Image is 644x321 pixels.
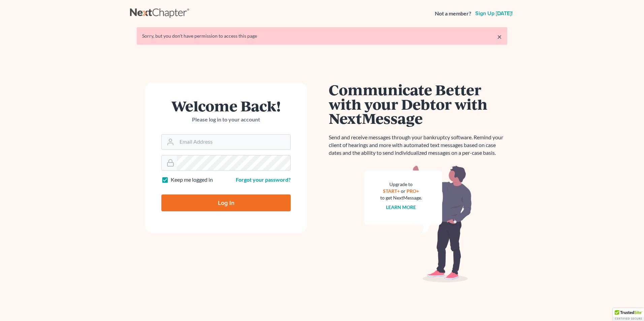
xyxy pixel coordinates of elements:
img: nextmessage_bg-59042aed3d76b12b5cd301f8e5b87938c9018125f34e5fa2b7a6b67550977c72.svg [364,165,472,283]
a: START+ [383,188,400,194]
a: Forgot your password? [236,176,291,183]
input: Email Address [177,135,290,149]
span: or [401,188,406,194]
input: Log In [161,194,291,211]
h1: Welcome Back! [161,99,291,113]
a: Sign up [DATE]! [474,11,514,16]
p: Send and receive messages through your bankruptcy software. Remind your client of hearings and mo... [329,134,507,157]
label: Keep me logged in [171,176,213,184]
a: × [497,33,502,41]
div: Sorry, but you don't have permission to access this page [142,33,502,39]
div: TrustedSite Certified [613,308,644,321]
a: Learn more [386,204,416,210]
a: PRO+ [407,188,419,194]
div: to get NextMessage. [380,194,422,201]
p: Please log in to your account [161,116,291,123]
div: Upgrade to [380,181,422,188]
h1: Communicate Better with your Debtor with NextMessage [329,82,507,126]
strong: Not a member? [435,10,471,17]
